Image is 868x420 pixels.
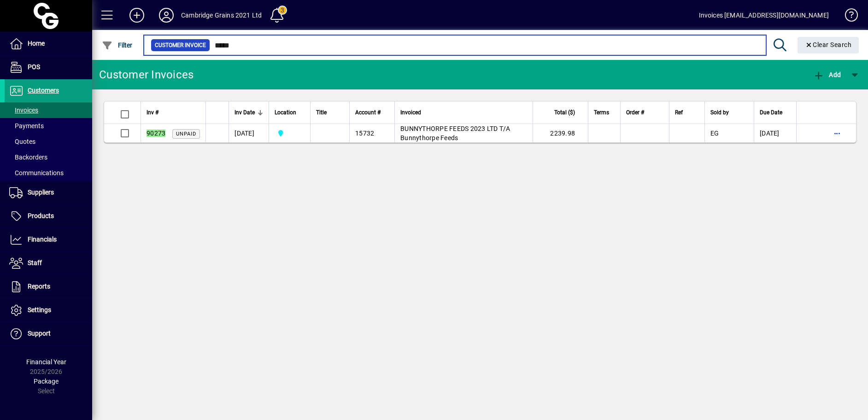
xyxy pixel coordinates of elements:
[99,67,194,82] div: Customer Invoices
[5,275,92,298] a: Reports
[152,7,181,24] button: Profile
[102,41,133,49] span: Filter
[5,56,92,79] a: POS
[798,37,859,53] button: Clear
[28,259,42,266] span: Staff
[5,102,92,118] a: Invoices
[533,124,588,142] td: 2239.98
[5,118,92,134] a: Payments
[28,330,51,337] span: Support
[710,130,719,137] span: EG
[9,106,38,114] span: Invoices
[26,358,66,366] span: Financial Year
[28,63,40,71] span: POS
[5,32,92,55] a: Home
[9,169,64,177] span: Communications
[400,107,421,118] span: Invoiced
[760,107,782,118] span: Due Date
[626,107,644,118] span: Order #
[400,125,510,142] span: BUNNYTHORPE FEEDS 2023 LTD T/A Bunnythorpe Feeds
[147,130,165,137] em: 90273
[5,205,92,228] a: Products
[147,107,200,118] div: Inv #
[147,107,158,118] span: Inv #
[355,107,381,118] span: Account #
[594,107,609,118] span: Terms
[675,107,699,118] div: Ref
[229,124,269,142] td: [DATE]
[838,2,856,32] a: Knowledge Base
[34,378,59,385] span: Package
[275,107,305,118] div: Location
[400,107,527,118] div: Invoiced
[28,87,59,94] span: Customers
[813,71,841,78] span: Add
[710,107,729,118] span: Sold by
[626,107,663,118] div: Order #
[275,107,296,118] span: Location
[181,8,262,23] div: Cambridge Grains 2021 Ltd
[811,66,843,83] button: Add
[28,189,54,196] span: Suppliers
[176,131,196,137] span: Unpaid
[830,126,845,141] button: More options
[699,8,829,23] div: Invoices [EMAIL_ADDRESS][DOMAIN_NAME]
[122,7,152,24] button: Add
[5,165,92,181] a: Communications
[5,299,92,322] a: Settings
[710,107,748,118] div: Sold by
[235,107,263,118] div: Inv Date
[275,128,305,138] span: Cambridge Grains 2021 Ltd
[539,107,583,118] div: Total ($)
[760,107,791,118] div: Due Date
[28,40,45,47] span: Home
[9,154,47,161] span: Backorders
[554,107,575,118] span: Total ($)
[5,149,92,165] a: Backorders
[754,124,796,142] td: [DATE]
[28,306,51,314] span: Settings
[235,107,255,118] span: Inv Date
[5,228,92,251] a: Financials
[5,181,92,204] a: Suppliers
[355,107,389,118] div: Account #
[5,322,92,345] a: Support
[316,107,327,118] span: Title
[28,212,54,219] span: Products
[9,138,35,145] span: Quotes
[805,41,852,48] span: Clear Search
[5,134,92,149] a: Quotes
[316,107,344,118] div: Title
[9,122,44,130] span: Payments
[355,130,374,137] span: 15732
[155,41,206,50] span: Customer Invoice
[675,107,683,118] span: Ref
[5,252,92,275] a: Staff
[28,283,50,290] span: Reports
[100,37,135,53] button: Filter
[28,236,57,243] span: Financials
